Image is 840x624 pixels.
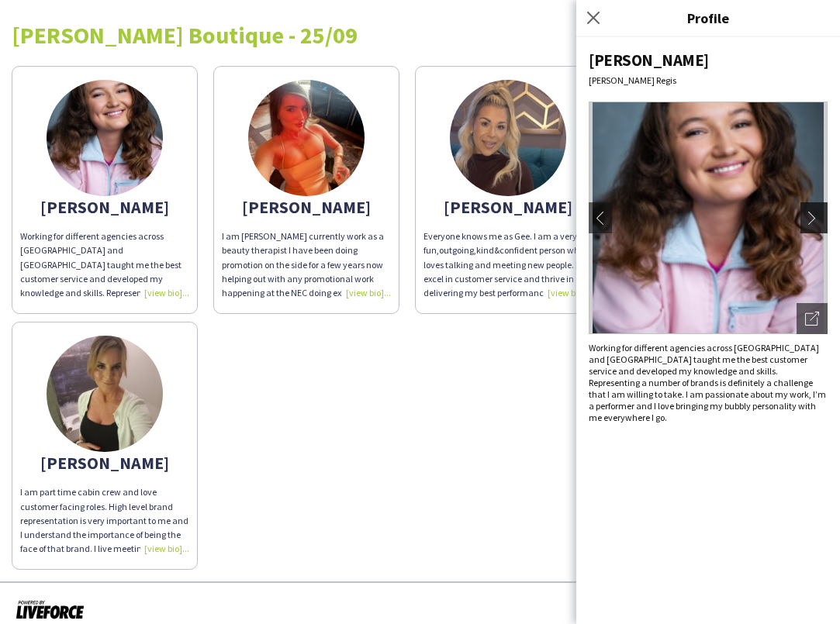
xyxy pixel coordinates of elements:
[20,200,189,214] div: [PERSON_NAME]
[16,598,85,620] img: Powered by Liveforce
[47,336,163,452] img: thumb-680b964a2ae92.jpg
[20,485,189,556] div: I am part time cabin crew and love customer facing roles. High level brand representation is very...
[450,80,566,196] img: thumb-681dbe181684f.jpeg
[248,80,365,196] img: thumb-68b5a9b68d8e8.jpeg
[589,74,828,86] div: [PERSON_NAME] Regis
[222,229,391,300] div: I am [PERSON_NAME] currently work as a beauty therapist I have been doing promotion on the side f...
[576,8,840,28] h3: Profile
[589,50,828,71] div: [PERSON_NAME]
[797,303,828,334] div: Open photos pop-in
[12,23,828,47] div: [PERSON_NAME] Boutique - 25/09
[423,229,593,300] div: Everyone knows me as Gee. I am a very fun,outgoing,kind&confident person who loves talking and me...
[222,200,391,214] div: [PERSON_NAME]
[47,80,163,196] img: thumb-68b84d12543b5.jpeg
[20,456,189,470] div: [PERSON_NAME]
[423,200,593,214] div: [PERSON_NAME]
[20,229,189,300] div: Working for different agencies across [GEOGRAPHIC_DATA] and [GEOGRAPHIC_DATA] taught me the best ...
[589,342,828,423] div: Working for different agencies across [GEOGRAPHIC_DATA] and [GEOGRAPHIC_DATA] taught me the best ...
[589,102,828,334] img: Crew avatar or photo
